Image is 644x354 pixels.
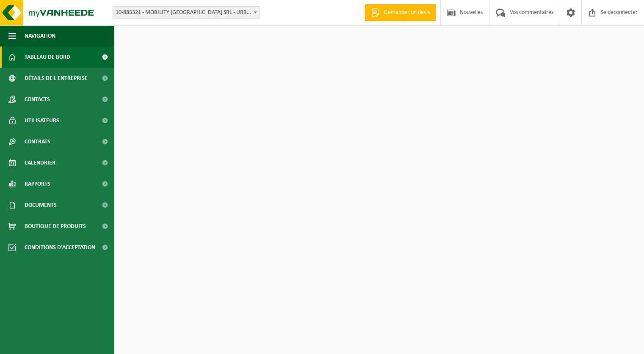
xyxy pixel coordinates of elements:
font: Documents [25,202,57,209]
a: Demander un devis [365,4,436,21]
font: Contacts [25,96,50,103]
font: Utilisateurs [25,118,59,124]
font: Nouvelles [460,9,483,16]
font: Boutique de produits [25,223,86,230]
font: 10-883321 - MOBILITY [GEOGRAPHIC_DATA] SRL - URBANO - [GEOGRAPHIC_DATA] [116,9,314,16]
span: 10-883321 - MOBILITY NAMUR SRL - URBANO - FERNELMONT [112,7,260,19]
font: Navigation [25,33,55,39]
font: Demander un devis [384,9,430,16]
font: Tableau de bord [25,54,70,60]
font: Calendrier [25,160,55,166]
font: Rapports [25,181,50,187]
font: Vos commentaires [510,9,553,16]
font: Détails de l'entreprise [25,75,88,82]
font: Se déconnecter [601,9,638,16]
font: Contrats [25,139,50,145]
span: 10-883321 - MOBILITY NAMUR SRL - URBANO - FERNELMONT [112,6,260,19]
font: Conditions d'acceptation [25,244,95,251]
